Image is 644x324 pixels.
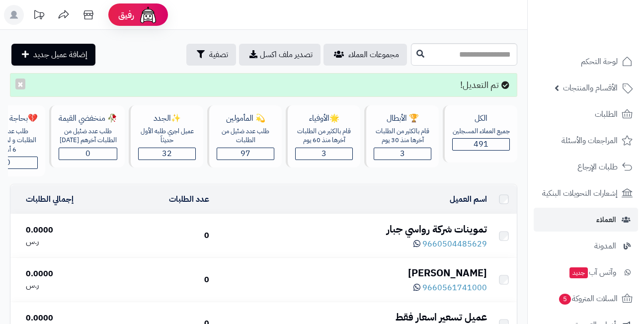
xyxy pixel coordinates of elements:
[239,44,321,66] a: تصدير ملف اكسل
[534,129,638,153] a: المراجعات والأسئلة
[534,181,638,205] a: إشعارات التحويلات البنكية
[127,105,205,176] a: ✨الجددعميل اجري طلبه الأول حديثاّ32
[474,138,488,150] span: 491
[5,157,10,168] span: 0
[33,49,87,61] span: إضافة عميل جديد
[26,280,99,291] div: ر.س
[563,81,618,95] span: الأقسام والمنتجات
[217,113,274,124] div: 💫 المأمولين
[374,113,431,124] div: 🏆 الأبطال
[15,79,25,89] button: ×
[10,73,517,97] div: تم التعديل!
[162,148,172,160] span: 32
[348,49,399,61] span: مجموعات العملاء
[413,238,487,250] a: 9660504485629
[534,208,638,232] a: العملاء
[450,193,487,205] a: اسم العميل
[284,105,362,176] a: 🌟الأوفياءقام بالكثير من الطلبات آخرها منذ 60 يوم3
[452,113,510,124] div: الكل
[118,9,134,21] span: رفيق
[138,113,196,124] div: ✨الجدد
[322,148,326,160] span: 3
[107,230,209,242] div: 0
[138,127,196,145] div: عميل اجري طلبه الأول حديثاّ
[205,105,284,176] a: 💫 المأمولينطلب عدد ضئيل من الطلبات97
[59,127,117,145] div: طلب عدد ضئيل من الطلبات آخرهم [DATE]
[558,292,618,306] span: السلات المتروكة
[534,287,638,311] a: السلات المتروكة5
[452,127,510,136] div: جميع العملاء المسجلين
[534,155,638,179] a: طلبات الإرجاع
[422,282,487,294] span: 9660561741000
[581,55,618,69] span: لوحة التحكم
[47,105,127,176] a: 🥀 منخفضي القيمةطلب عدد ضئيل من الطلبات آخرهم [DATE]0
[413,282,487,294] a: 9660561741000
[169,193,209,205] a: عدد الطلبات
[568,265,616,279] span: وآتس آب
[595,107,618,121] span: الطلبات
[534,260,638,284] a: وآتس آبجديد
[26,268,99,280] div: 0.0000
[107,274,209,286] div: 0
[400,148,405,160] span: 3
[26,313,99,324] div: 0.0000
[138,5,158,25] img: ai-face.png
[26,193,74,205] a: إجمالي الطلبات
[559,294,571,305] span: 5
[596,213,616,227] span: العملاء
[85,148,90,160] span: 0
[576,23,635,44] img: logo-2.png
[534,234,638,258] a: المدونة
[534,102,638,126] a: الطلبات
[441,105,519,176] a: الكلجميع العملاء المسجلين491
[562,134,618,148] span: المراجعات والأسئلة
[374,127,431,145] div: قام بالكثير من الطلبات آخرها منذ 30 يوم
[186,44,236,66] button: تصفية
[217,266,487,280] div: [PERSON_NAME]
[295,113,353,124] div: 🌟الأوفياء
[209,49,228,61] span: تصفية
[26,5,51,27] a: تحديثات المنصة
[534,50,638,74] a: لوحة التحكم
[577,160,618,174] span: طلبات الإرجاع
[26,236,99,247] div: ر.س
[260,49,313,61] span: تصدير ملف اكسل
[569,267,588,278] span: جديد
[241,148,250,160] span: 97
[217,222,487,237] div: تموينات شركة رواسي جبار
[217,127,274,145] div: طلب عدد ضئيل من الطلبات
[323,44,407,66] a: مجموعات العملاء
[26,225,99,236] div: 0.0000
[11,44,95,66] a: إضافة عميل جديد
[295,127,353,145] div: قام بالكثير من الطلبات آخرها منذ 60 يوم
[422,238,487,250] span: 9660504485629
[542,186,618,200] span: إشعارات التحويلات البنكية
[362,105,441,176] a: 🏆 الأبطالقام بالكثير من الطلبات آخرها منذ 30 يوم3
[59,113,117,124] div: 🥀 منخفضي القيمة
[594,239,616,253] span: المدونة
